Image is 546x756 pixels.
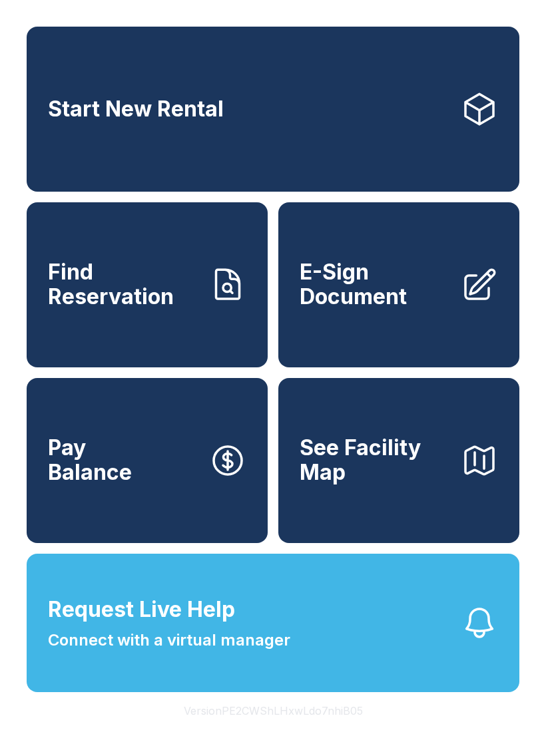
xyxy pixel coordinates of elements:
a: Start New Rental [27,27,519,192]
span: Request Live Help [48,594,235,626]
a: E-Sign Document [278,202,519,367]
span: Find Reservation [48,260,198,309]
span: Connect with a virtual manager [48,628,290,652]
span: E-Sign Document [300,260,450,309]
button: See Facility Map [278,378,519,543]
button: Request Live HelpConnect with a virtual manager [27,554,519,692]
span: Start New Rental [48,97,224,122]
button: VersionPE2CWShLHxwLdo7nhiB05 [173,692,374,729]
span: Pay Balance [48,436,132,484]
a: PayBalance [27,378,268,543]
span: See Facility Map [300,436,450,484]
a: Find Reservation [27,202,268,367]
